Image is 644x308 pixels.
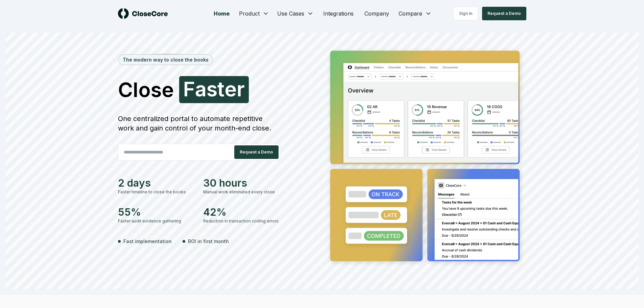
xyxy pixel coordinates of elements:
div: Faster timeline to close the books [118,189,195,195]
a: Integrations [318,7,359,20]
div: 30 hours [203,177,280,189]
span: F [183,79,195,99]
a: Company [359,7,395,20]
div: Faster audit evidence gathering [118,218,195,224]
span: Compare [399,9,422,18]
img: logo [118,8,168,19]
span: s [207,79,217,99]
div: One centralized portal to automate repetitive work and gain control of your month-end close. [118,114,280,133]
span: Product [239,9,260,18]
span: Use Cases [277,9,304,18]
span: r [237,79,245,99]
button: Request a Demo [234,145,279,159]
span: ROI in first month [188,238,229,245]
button: Product [235,7,273,20]
button: Request a Demo [482,7,526,20]
button: Compare [395,7,436,20]
span: Fast implementation [123,238,172,245]
div: 55% [118,206,195,218]
a: Home [208,7,235,20]
span: t [217,79,224,99]
button: Use Cases [273,7,318,20]
span: e [224,79,237,99]
img: Jumbotron [325,46,526,268]
div: Manual work eliminated every close [203,189,280,195]
a: Sign in [453,7,478,20]
div: Reduction in transaction coding errors [203,218,280,224]
div: 2 days [118,177,195,189]
div: The modern way to close the books [119,55,213,65]
span: a [195,79,207,99]
div: 42% [203,206,280,218]
span: Close [118,79,174,100]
